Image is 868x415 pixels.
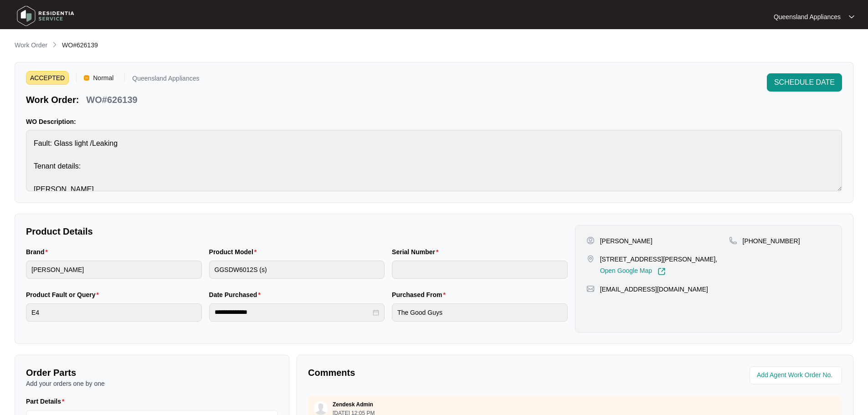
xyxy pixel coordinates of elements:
[26,366,278,379] p: Order Parts
[86,93,137,106] p: WO#626139
[392,303,568,322] input: Purchased From
[209,247,261,256] label: Product Model
[26,93,79,106] p: Work Order:
[600,236,652,246] p: [PERSON_NAME]
[392,261,568,279] input: Serial Number
[15,41,47,50] p: Work Order
[600,267,666,276] a: Open Google Map
[757,370,837,381] input: Add Agent Work Order No.
[209,261,385,279] input: Product Model
[209,290,264,299] label: Date Purchased
[26,303,202,322] input: Product Fault or Query
[26,130,842,191] textarea: Fault: Glass light /Leaking Tenant details: [PERSON_NAME] (m) 0411794204 (h) n/a (w) n/a (e) [EMA...
[215,307,371,317] input: Date Purchased
[26,261,202,279] input: Brand
[767,73,842,92] button: SCHEDULE DATE
[729,236,737,245] img: map-pin
[586,236,595,245] img: user-pin
[333,401,373,408] p: Zendesk Admin
[392,290,449,299] label: Purchased From
[586,255,595,263] img: map-pin
[743,236,800,246] p: [PHONE_NUMBER]
[774,77,835,88] span: SCHEDULE DATE
[26,397,68,406] label: Part Details
[774,12,841,21] p: Queensland Appliances
[657,267,666,276] img: Link-External
[26,247,51,256] label: Brand
[308,366,569,379] p: Comments
[62,41,98,49] span: WO#626139
[14,2,77,30] img: residentia service logo
[600,285,708,294] p: [EMAIL_ADDRESS][DOMAIN_NAME]
[392,247,442,256] label: Serial Number
[132,75,199,85] p: Queensland Appliances
[314,401,328,415] img: user.svg
[26,379,278,388] p: Add your orders one by one
[26,117,842,126] p: WO Description:
[84,75,89,81] img: Vercel Logo
[849,15,854,19] img: dropdown arrow
[89,71,117,85] span: Normal
[13,41,49,51] a: Work Order
[26,290,103,299] label: Product Fault or Query
[26,71,69,85] span: ACCEPTED
[600,255,718,264] p: [STREET_ADDRESS][PERSON_NAME],
[26,225,568,238] p: Product Details
[51,41,58,48] img: chevron-right
[586,285,595,293] img: map-pin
